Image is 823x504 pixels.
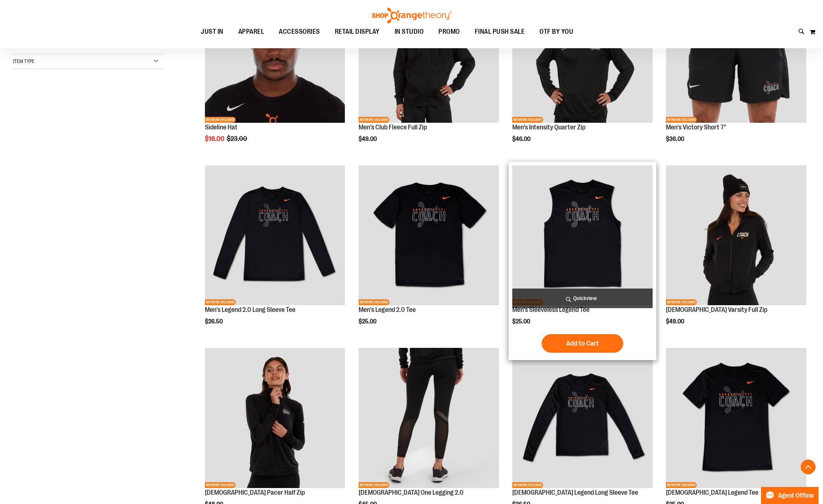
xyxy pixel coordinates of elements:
[359,318,378,325] span: $25.00
[201,162,349,344] div: product
[355,162,503,344] div: product
[666,123,726,131] a: Men's Victory Short 7"
[359,299,389,305] span: NETWORK EXCLUSIVE
[666,348,806,488] img: OTF Ladies Coach FA23 Legend SS Tee - Black primary image
[761,487,819,504] button: Agent Offline
[359,136,378,142] span: $49.00
[512,489,638,496] a: [DEMOGRAPHIC_DATA] Legend Long Sleeve Tee
[205,299,236,305] span: NETWORK EXCLUSIVE
[205,489,305,496] a: [DEMOGRAPHIC_DATA] Pacer Half Zip
[475,23,525,40] span: FINAL PUSH SALE
[359,123,427,131] a: Men's Club Fleece Full Zip
[438,23,460,40] span: PROMO
[395,23,424,40] span: IN STUDIO
[662,162,810,344] div: product
[512,289,653,308] a: Quickview
[238,23,264,40] span: APPAREL
[359,306,416,313] a: Men's Legend 2.0 Tee
[201,23,223,40] span: JUST IN
[666,136,685,142] span: $36.00
[512,136,532,142] span: $46.00
[512,117,543,123] span: NETWORK EXCLUSIVE
[666,117,697,123] span: NETWORK EXCLUSIVE
[512,165,653,307] a: OTF Mens Coach FA23 Legend Sleeveless Tee - Black primary imageNETWORK EXCLUSIVE
[279,23,320,40] span: ACCESSORIES
[359,489,464,496] a: [DEMOGRAPHIC_DATA] One Legging 2.0
[359,482,389,488] span: NETWORK EXCLUSIVE
[512,482,543,488] span: NETWORK EXCLUSIVE
[359,165,499,307] a: OTF Mens Coach FA23 Legend 2.0 SS Tee - Black primary imageNETWORK EXCLUSIVE
[205,135,226,142] span: $16.00
[512,165,653,306] img: OTF Mens Coach FA23 Legend Sleeveless Tee - Black primary image
[205,348,345,488] img: OTF Ladies Coach FA23 Pacer Half Zip - Black primary image
[205,306,295,313] a: Men's Legend 2.0 Long Sleeve Tee
[512,348,653,488] img: OTF Ladies Coach FA23 Legend LS Tee - Black primary image
[512,318,531,325] span: $25.00
[359,348,499,489] a: OTF Ladies Coach FA23 One Legging 2.0 - Black primary imageNETWORK EXCLUSIVE
[205,482,236,488] span: NETWORK EXCLUSIVE
[509,162,656,360] div: product
[666,489,758,496] a: [DEMOGRAPHIC_DATA] Legend Tee
[666,348,806,489] a: OTF Ladies Coach FA23 Legend SS Tee - Black primary imageNETWORK EXCLUSIVE
[205,318,224,325] span: $26.50
[566,339,599,347] span: Add to Cart
[13,58,35,64] span: Item Type
[666,318,685,325] span: $49.00
[205,165,345,307] a: OTF Mens Coach FA23 Legend 2.0 LS Tee - Black primary imageNETWORK EXCLUSIVE
[205,117,236,123] span: NETWORK EXCLUSIVE
[359,117,389,123] span: NETWORK EXCLUSIVE
[666,306,767,313] a: [DEMOGRAPHIC_DATA] Varsity Full Zip
[666,165,806,306] img: OTF Ladies Coach FA23 Varsity Full Zip - Black primary image
[205,123,238,131] a: Sideline Hat
[359,348,499,488] img: OTF Ladies Coach FA23 One Legging 2.0 - Black primary image
[666,299,697,305] span: NETWORK EXCLUSIVE
[205,348,345,489] a: OTF Ladies Coach FA23 Pacer Half Zip - Black primary imageNETWORK EXCLUSIVE
[666,482,697,488] span: NETWORK EXCLUSIVE
[512,348,653,489] a: OTF Ladies Coach FA23 Legend LS Tee - Black primary imageNETWORK EXCLUSIVE
[666,165,806,307] a: OTF Ladies Coach FA23 Varsity Full Zip - Black primary imageNETWORK EXCLUSIVE
[359,165,499,306] img: OTF Mens Coach FA23 Legend 2.0 SS Tee - Black primary image
[227,135,248,142] span: $23.00
[205,165,345,306] img: OTF Mens Coach FA23 Legend 2.0 LS Tee - Black primary image
[801,459,816,474] button: Back To Top
[512,306,590,313] a: Men's Sleeveless Legend Tee
[371,8,453,23] img: Shop Orangetheory
[512,123,585,131] a: Men's Intensity Quarter Zip
[335,23,380,40] span: RETAIL DISPLAY
[542,334,623,353] button: Add to Cart
[539,23,573,40] span: OTF BY YOU
[778,492,814,499] span: Agent Offline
